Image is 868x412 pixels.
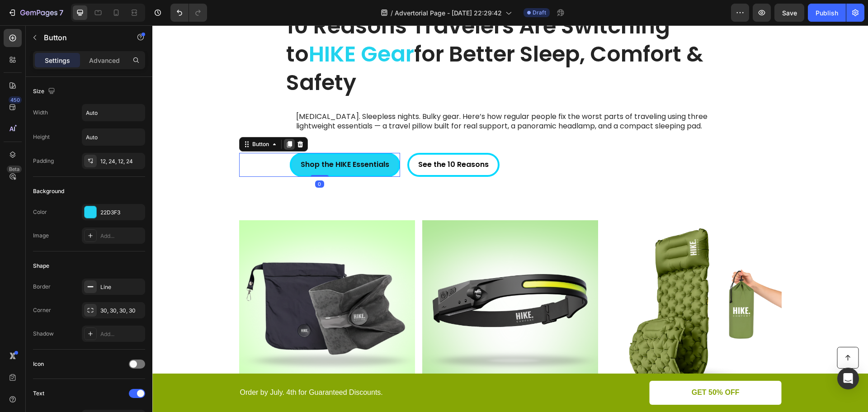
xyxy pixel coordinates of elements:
div: Width [33,109,48,117]
div: Add... [100,330,143,338]
div: Border [33,283,51,291]
p: Settings [45,56,70,65]
iframe: Design area [152,25,868,412]
div: Padding [33,157,54,165]
button: Save [774,4,804,22]
span: HIKE Gear [156,14,262,44]
div: Image [33,232,49,240]
div: Corner [33,306,51,314]
div: Size [33,85,57,98]
button: 7 [4,4,67,22]
input: Auto [82,104,145,121]
div: Icon [33,360,44,368]
div: 450 [9,96,22,104]
button: <p><strong>Shop the HIKE Essentials</strong></p> [137,128,248,152]
div: Text [33,389,44,398]
div: Open Intercom Messenger [837,368,859,389]
strong: Shop the HIKE Essentials [148,134,237,144]
div: Publish [816,8,838,18]
div: Background [33,187,64,195]
span: Save [782,9,797,17]
div: Height [33,133,50,141]
div: Beta [7,166,22,173]
p: GET 50% OFF [539,363,587,372]
div: Undo/Redo [170,4,207,22]
p: [MEDICAL_DATA]. Sleepless nights. Bulky gear. Here’s how regular people fix the worst parts of tr... [144,87,572,106]
button: Publish [808,4,846,22]
span: Advertorial Page - [DATE] 22:29:42 [395,8,502,18]
input: Auto [82,129,145,145]
div: Button [98,115,118,123]
div: Shape [33,262,49,270]
div: 22D3F3 [100,208,143,217]
strong: See the 10 Reasons [266,134,336,144]
a: HIKE Travel Pillow - For your next adventure [87,195,263,371]
div: Add... [100,232,143,240]
div: 30, 30, 30, 30 [100,307,143,315]
span: Draft [533,9,546,17]
div: Color [33,208,47,216]
p: 7 [59,7,63,18]
a: HIKE 230° LED Headlamp - For your next adventure [270,195,446,371]
p: Button [44,32,121,43]
a: GET 50% OFF [497,355,629,379]
div: 12, 24, 12, 24 [100,157,143,166]
div: 0 [163,155,172,162]
a: Ultra-Light & Compact Sleeping Pad – Perfect For On The Go [453,195,629,371]
p: Advanced [89,56,120,65]
span: / [391,8,393,18]
div: Line [100,283,143,291]
div: Shadow [33,330,54,338]
button: <p><span style="color:#000000;"><strong>See the 10 Reasons</strong></span></p> [255,128,347,152]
